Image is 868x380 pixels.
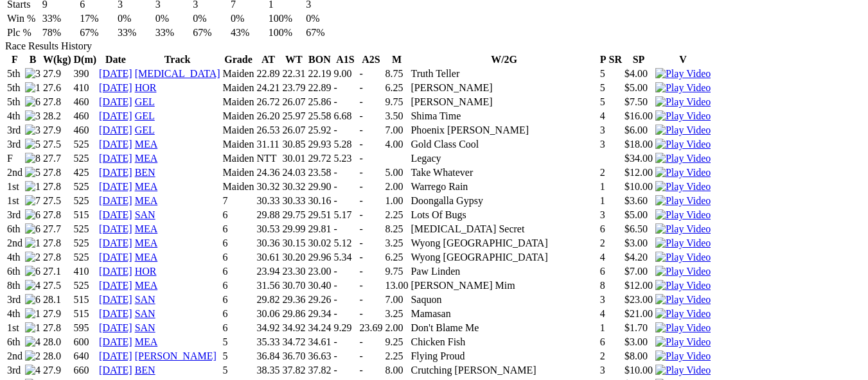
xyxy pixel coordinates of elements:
td: 525 [73,194,98,207]
td: NTT [256,152,280,165]
td: $16.00 [624,110,653,123]
td: 525 [73,223,98,236]
img: Play Video [655,209,711,221]
td: 24.21 [256,82,280,94]
td: - [359,152,383,165]
a: Watch Replay on Watchdog [655,237,711,248]
td: - [359,180,383,193]
td: 1 [599,180,607,193]
td: 3rd [6,124,23,137]
th: V [655,53,711,66]
a: [DATE] [99,266,132,277]
td: 525 [73,152,98,165]
img: 4 [25,336,40,348]
a: MEA [135,252,158,263]
a: [DATE] [99,237,132,248]
td: 425 [73,166,98,179]
td: 27.9 [42,124,72,137]
a: Watch Replay on Watchdog [655,110,711,121]
td: 460 [73,124,98,137]
td: 0% [117,12,154,25]
a: MEA [135,139,158,150]
td: Maiden [222,138,255,151]
img: Play Video [655,266,711,277]
td: Maiden [222,82,255,94]
img: 1 [25,237,40,249]
a: [DATE] [99,308,132,319]
td: 6th [6,223,23,236]
td: Doongalla Gypsy [410,194,598,207]
a: Watch Replay on Watchdog [655,167,711,178]
a: Watch Replay on Watchdog [655,308,711,319]
a: HOR [135,266,157,277]
a: GEL [135,125,155,135]
td: 30.32 [281,180,306,193]
td: 2 [599,166,607,179]
a: SAN [135,294,155,305]
td: 22.19 [307,67,332,80]
td: Maiden [222,67,255,80]
img: Play Video [655,96,711,108]
a: GEL [135,96,155,107]
td: 33% [117,26,154,39]
td: 5.17 [333,209,357,221]
a: [DATE] [99,336,132,347]
td: 29.75 [281,209,306,221]
td: 29.90 [307,180,332,193]
a: Watch Replay on Watchdog [655,280,711,291]
td: 9.00 [333,67,357,80]
a: Watch Replay on Watchdog [655,82,711,93]
td: - [333,180,357,193]
td: 2.25 [384,209,409,221]
img: 1 [25,308,40,320]
td: 5th [6,82,23,94]
td: 0% [230,12,267,25]
td: 27.9 [42,67,72,80]
td: - [333,124,357,137]
td: 8.75 [384,67,409,80]
img: 3 [25,68,40,80]
td: 17% [79,12,116,25]
img: Play Video [655,181,711,193]
td: 3 [599,209,607,221]
td: Maiden [222,166,255,179]
td: 5 [599,96,607,108]
a: SAN [135,322,155,333]
a: Watch Replay on Watchdog [655,294,711,305]
td: $12.00 [624,166,653,179]
td: 67% [305,26,342,39]
a: Watch Replay on Watchdog [655,365,711,376]
a: [DATE] [99,68,132,79]
img: Play Video [655,294,711,306]
td: - [333,166,357,179]
td: 27.5 [42,194,72,207]
th: W/2G [410,53,598,66]
td: 29.72 [307,152,332,165]
a: HOR [135,82,157,93]
th: BON [307,53,332,66]
td: 5th [6,96,23,108]
a: [DATE] [99,365,132,376]
a: MEA [135,195,158,206]
td: 31.11 [256,138,280,151]
td: $7.50 [624,96,653,108]
a: Watch Replay on Watchdog [655,336,711,347]
td: 22.31 [281,67,306,80]
td: 26.72 [256,96,280,108]
td: 100% [268,12,305,25]
td: Shima Time [410,110,598,123]
img: 8 [25,153,40,164]
th: AT [256,53,280,66]
a: [DATE] [99,195,132,206]
a: MEA [135,181,158,192]
a: [DATE] [99,153,132,164]
td: [PERSON_NAME] [410,96,598,108]
td: 43% [230,26,267,39]
td: 2nd [6,166,23,179]
td: 27.8 [42,166,72,179]
td: 23.79 [281,82,306,94]
td: $5.00 [624,209,653,221]
td: - [359,194,383,207]
img: Play Video [655,365,711,376]
a: BEN [135,167,155,178]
